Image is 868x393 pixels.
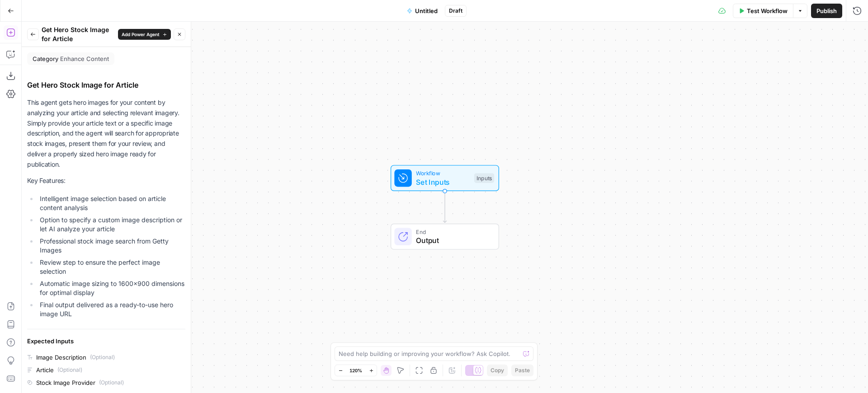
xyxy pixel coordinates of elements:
li: Option to specify a custom image description or let AI analyze your article [38,215,185,234]
p: This agent gets hero images for your content by analyzing your article and selecting relevant ima... [27,98,185,169]
span: Paste [515,366,530,374]
button: Publish [811,4,842,18]
div: (Optional) [90,353,115,361]
div: Image Description [36,353,86,362]
span: End [416,227,490,236]
li: Intelligent image selection based on article content analysis [38,194,185,212]
span: Enhance Content [60,54,109,63]
span: Set Inputs [416,177,470,187]
span: Publish [816,6,837,15]
span: Output [416,235,490,246]
div: (Optional) [57,366,82,374]
span: Copy [491,366,504,374]
button: Paste [511,365,533,376]
div: WorkflowSet InputsInputs [361,165,529,191]
span: Add Power Agent [122,31,160,38]
span: Draft [449,7,462,15]
div: Article [36,365,54,374]
span: Category [33,54,58,63]
button: Copy [487,365,508,376]
li: Automatic image sizing to 1600x900 dimensions for optimal display [38,279,185,297]
div: EndOutput [361,224,529,250]
div: Get Hero Stock Image for Article [27,80,185,90]
g: Edge from start to end [443,191,446,223]
div: Stock Image Provider [36,378,95,387]
button: Test Workflow [733,4,793,18]
span: Test Workflow [747,6,788,15]
div: Inputs [474,173,494,183]
span: Untitled [415,6,438,15]
li: Professional stock image search from Getty Images [38,237,185,255]
div: (Optional) [99,379,124,387]
div: Expected Inputs [27,337,185,346]
li: Final output delivered as a ready-to-use hero image URL [38,300,185,318]
li: Review step to ensure the perfect image selection [38,258,185,276]
button: Add Power Agent [118,29,171,40]
button: Untitled [401,4,443,18]
span: Workflow [416,169,470,178]
p: Key Features: [27,176,185,186]
span: 120% [349,367,362,374]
